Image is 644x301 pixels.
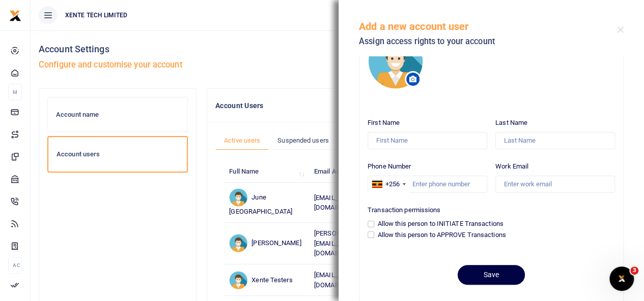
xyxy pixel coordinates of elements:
div: Uganda: +256 [368,176,409,192]
input: Enter phone number [368,176,487,193]
span: XENTE TECH LIMITED [61,11,131,20]
input: First Name [368,132,487,149]
iframe: Intercom live chat [609,266,634,291]
label: Work Email [495,161,528,172]
td: Xente Testers [223,264,309,296]
input: Enter work email [495,176,615,193]
h4: Account Users [215,100,550,111]
button: Close [617,26,624,33]
a: Suspended users [269,131,338,150]
h5: Add a new account user [359,20,617,32]
input: Last Name [495,132,615,149]
li: Ac [8,257,22,274]
h5: Assign access rights to your account [359,37,617,47]
h6: Account name [56,111,179,119]
label: Phone Number [368,161,411,172]
a: Active users [215,131,269,150]
h5: Configure and customise your account [39,60,636,70]
a: Account name [47,97,188,132]
th: Full Name: activate to sort column ascending [223,161,309,183]
label: Last Name [495,118,527,128]
a: Invited users [338,131,393,150]
button: Save [458,265,525,285]
h4: Account Settings [39,44,636,55]
img: logo-small [9,10,21,22]
td: [PERSON_NAME] [223,223,309,264]
a: logo-small logo-large logo-large [9,11,21,19]
label: Transaction permissions [368,205,440,215]
label: Allow this person to APPROVE Transactions [378,230,506,240]
span: 3 [630,266,638,275]
td: [PERSON_NAME][EMAIL_ADDRESS][DOMAIN_NAME] [309,223,406,264]
td: [EMAIL_ADDRESS][DOMAIN_NAME] [309,264,406,296]
th: Email Address: activate to sort column ascending [309,161,406,183]
h6: Account users [57,150,179,158]
label: Allow this person to INITIATE Transactions [378,219,503,229]
label: First Name [368,118,400,128]
div: +256 [385,179,400,189]
td: June [GEOGRAPHIC_DATA] [223,183,309,223]
li: M [8,84,22,101]
td: [EMAIL_ADDRESS][DOMAIN_NAME] [309,183,406,223]
a: Account users [47,136,188,173]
